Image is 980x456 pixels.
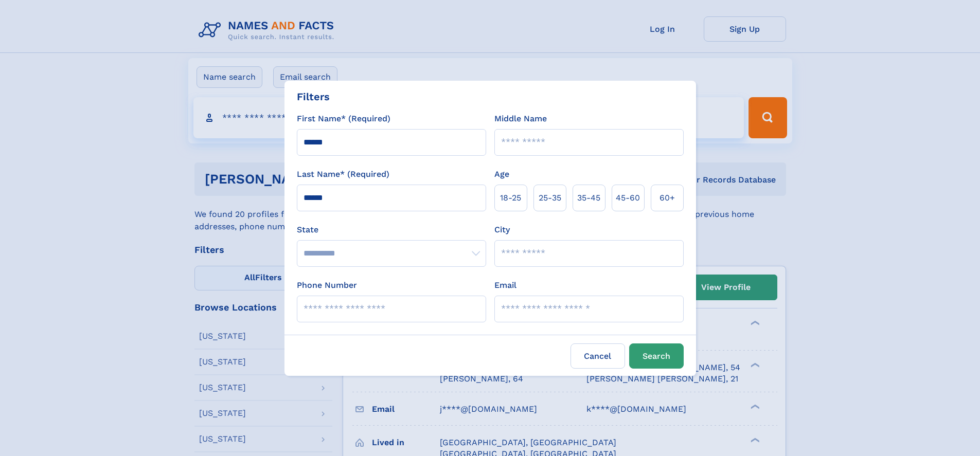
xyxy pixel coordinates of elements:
span: 35‑45 [577,192,600,204]
span: 45‑60 [616,192,640,204]
label: Cancel [571,343,625,369]
label: First Name* (Required) [297,113,390,125]
label: Middle Name [494,113,547,125]
span: 25‑35 [539,192,561,204]
label: State [297,224,486,236]
div: Filters [297,89,330,104]
label: Phone Number [297,279,357,291]
button: Search [629,343,684,369]
label: City [494,224,510,236]
label: Age [494,168,509,180]
span: 60+ [660,192,675,204]
label: Email [494,279,516,291]
span: 18‑25 [500,192,521,204]
label: Last Name* (Required) [297,168,389,180]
